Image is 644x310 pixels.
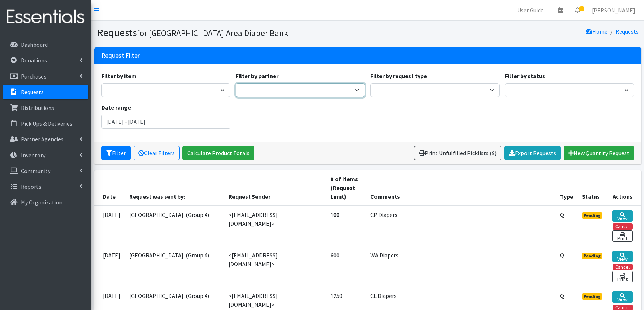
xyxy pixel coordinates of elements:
[366,170,555,206] th: Comments
[3,195,88,210] a: My Organization
[612,291,632,303] a: View
[612,251,632,262] a: View
[505,72,545,80] label: Filter by status
[182,146,254,160] a: Calculate Product Totals
[125,170,224,206] th: Request was sent by:
[579,6,584,11] span: 8
[224,206,326,246] td: <[EMAIL_ADDRESS][DOMAIN_NAME]>
[326,206,366,246] td: 100
[21,57,47,64] p: Donations
[101,52,140,60] h3: Request Filter
[101,72,136,80] label: Filter by item
[569,3,586,18] a: 8
[21,167,50,175] p: Community
[613,223,633,230] button: Cancel
[560,252,564,259] abbr: Quantity
[134,146,180,160] a: Clear Filters
[560,292,564,299] abbr: Quantity
[3,132,88,146] a: Partner Agencies
[560,211,564,218] abbr: Quantity
[578,170,608,206] th: Status
[3,116,88,131] a: Pick Ups & Deliveries
[3,100,88,115] a: Distributions
[326,246,366,287] td: 600
[21,120,72,127] p: Pick Ups & Deliveries
[613,264,633,270] button: Cancel
[3,5,88,29] img: HumanEssentials
[3,37,88,52] a: Dashboard
[582,212,603,219] span: Pending
[564,146,634,160] a: New Quantity Request
[612,210,632,222] a: View
[101,146,131,160] button: Filter
[608,170,641,206] th: Actions
[612,230,632,242] a: Print
[612,271,632,282] a: Print
[21,41,48,48] p: Dashboard
[21,183,41,190] p: Reports
[101,103,131,112] label: Date range
[616,28,639,35] a: Requests
[582,253,603,259] span: Pending
[504,146,561,160] a: Export Requests
[3,69,88,84] a: Purchases
[125,206,224,246] td: [GEOGRAPHIC_DATA]. (Group 4)
[224,246,326,287] td: <[EMAIL_ADDRESS][DOMAIN_NAME]>
[125,246,224,287] td: [GEOGRAPHIC_DATA]. (Group 4)
[94,206,125,246] td: [DATE]
[21,199,62,206] p: My Organization
[224,170,326,206] th: Request Sender
[21,88,44,96] p: Requests
[370,72,427,80] label: Filter by request type
[137,28,288,38] small: for [GEOGRAPHIC_DATA] Area Diaper Bank
[3,85,88,99] a: Requests
[236,72,278,80] label: Filter by partner
[3,164,88,178] a: Community
[21,104,54,111] p: Distributions
[3,179,88,194] a: Reports
[94,246,125,287] td: [DATE]
[21,73,46,80] p: Purchases
[366,246,555,287] td: WA Diapers
[21,152,45,159] p: Inventory
[512,3,549,18] a: User Guide
[556,170,578,206] th: Type
[582,293,603,300] span: Pending
[586,28,608,35] a: Home
[326,170,366,206] th: # of Items (Request Limit)
[3,53,88,68] a: Donations
[21,135,63,143] p: Partner Agencies
[94,170,125,206] th: Date
[3,148,88,162] a: Inventory
[586,3,641,18] a: [PERSON_NAME]
[366,206,555,246] td: CP Diapers
[101,115,231,129] input: January 1, 2011 - December 31, 2011
[97,26,365,39] h1: Requests
[414,146,501,160] a: Print Unfulfilled Picklists (9)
